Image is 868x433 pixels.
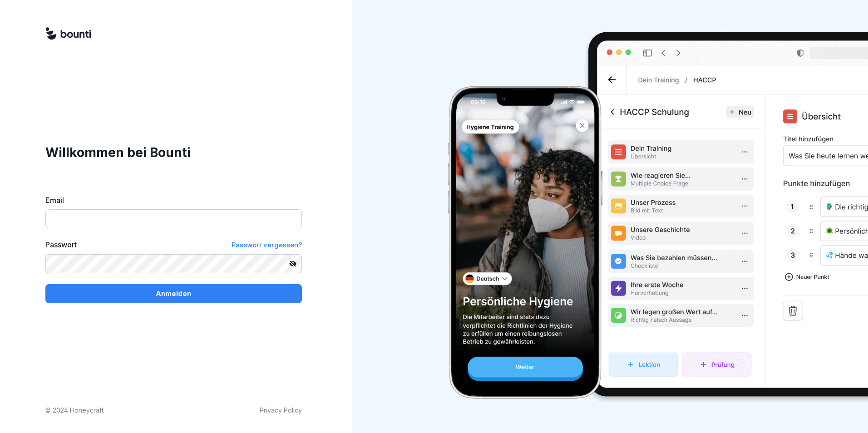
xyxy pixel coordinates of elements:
[232,241,302,249] span: Passwort vergessen?
[156,289,191,299] p: Anmelden
[260,405,302,415] a: Privacy Policy
[45,27,91,41] img: logo.svg
[45,405,104,415] p: © 2024 Honeycraft
[45,195,302,206] label: Email
[232,239,302,251] a: Passwort vergessen?
[45,239,77,251] label: Passwort
[45,284,302,303] button: Anmelden
[45,143,302,162] h1: Willkommen bei Bounti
